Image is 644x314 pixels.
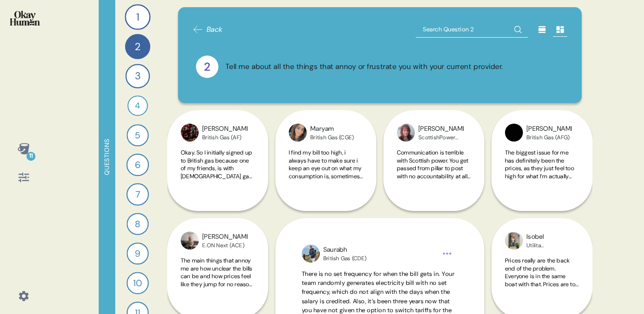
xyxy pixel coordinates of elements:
div: 3 [126,64,150,89]
span: Back [207,24,223,35]
div: 10 [126,272,148,294]
img: okayhuman.3b1b6348.png [10,11,40,26]
div: 7 [126,183,149,206]
img: profilepic_24298624706458262.jpg [505,232,523,249]
div: Tell me about all the things that annoy or frustrate you with your current provider. [226,61,503,73]
div: [PERSON_NAME] [418,124,464,134]
span: I find my bill too high, i always have to make sure i keep an eye out on what my consumption is, ... [289,149,363,305]
div: 6 [126,154,149,176]
div: Utilita ([PERSON_NAME]) [527,242,572,249]
img: profilepic_9616415298461273.jpg [505,124,523,142]
div: Saurabh [323,245,366,255]
div: British Gas (CDE) [323,255,366,262]
div: Maryam [310,124,354,134]
div: [PERSON_NAME] [202,124,248,134]
div: 2 [196,56,218,78]
div: [PERSON_NAME] [202,232,248,242]
div: [PERSON_NAME] [527,124,572,134]
span: The biggest issue for me has definitely been the prices, as they just feel too high for what I’m ... [505,149,579,290]
img: profilepic_24891739163772398.jpg [397,124,415,142]
div: British Gas (AF) [202,134,248,141]
input: Search Question 2 [416,22,528,38]
img: profilepic_24128656310089505.jpg [181,124,199,142]
span: Communication is terrible with Scottish power. You get passed from pillar to post with no account... [397,149,470,298]
div: 2 [125,34,150,59]
div: 11 [26,152,35,161]
div: 9 [126,242,148,264]
div: Isobel [527,232,572,242]
div: 4 [127,95,148,116]
div: British Gas (CGE) [310,134,354,141]
div: 5 [126,124,148,146]
img: profilepic_24483260541305235.jpg [289,124,307,142]
div: 1 [125,4,150,30]
div: 8 [126,213,148,235]
img: profilepic_30989330784046761.jpg [302,245,320,262]
img: profilepic_24442853335377864.jpg [181,232,199,249]
div: E.ON Next (ACE) [202,242,248,249]
div: British Gas (AFG) [527,134,572,141]
div: ScottishPower (CDF) [418,134,464,141]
